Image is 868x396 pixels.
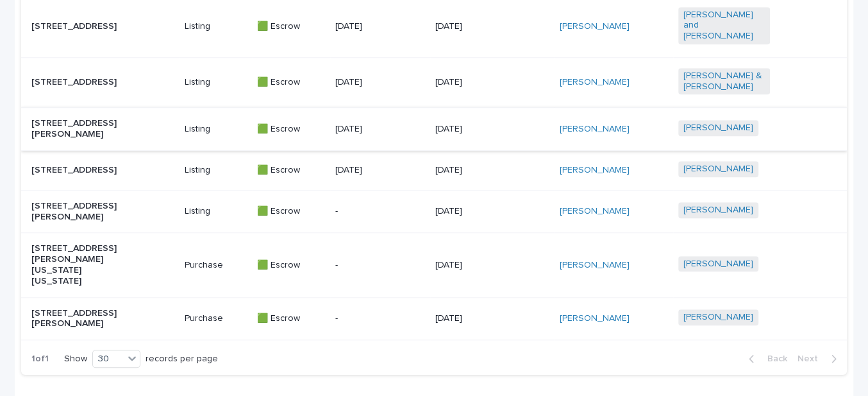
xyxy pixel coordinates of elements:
p: Listing [185,21,246,32]
p: 1 of 1 [21,343,59,375]
a: [PERSON_NAME] [560,21,630,32]
a: [PERSON_NAME] and [PERSON_NAME] [683,10,765,42]
p: 🟩 Escrow [257,165,326,176]
p: [STREET_ADDRESS][PERSON_NAME] [31,308,123,330]
p: [DATE] [435,206,527,217]
tr: [STREET_ADDRESS][PERSON_NAME][US_STATE][US_STATE]Purchase🟩 Escrow-[DATE][PERSON_NAME] [PERSON_NAME] [21,233,846,297]
p: [STREET_ADDRESS][PERSON_NAME] [31,201,123,223]
a: [PERSON_NAME] [683,123,753,133]
p: 🟩 Escrow [257,260,326,271]
p: Purchase [185,313,246,324]
p: - [335,313,425,324]
p: [DATE] [435,260,527,271]
p: Listing [185,77,246,88]
tr: [STREET_ADDRESS][PERSON_NAME]Listing🟩 Escrow-[DATE][PERSON_NAME] [PERSON_NAME] [21,190,846,233]
tr: [STREET_ADDRESS][PERSON_NAME]Purchase🟩 Escrow-[DATE][PERSON_NAME] [PERSON_NAME] [21,297,846,340]
p: [DATE] [435,21,527,32]
p: [DATE] [335,165,425,176]
a: [PERSON_NAME] [560,260,630,271]
p: [DATE] [335,124,425,135]
button: Next [792,353,847,365]
p: records per page [146,354,218,365]
p: Purchase [185,260,246,271]
button: Back [739,353,792,365]
p: Listing [185,165,246,176]
p: 🟩 Escrow [257,124,326,135]
p: 🟩 Escrow [257,206,326,217]
tr: [STREET_ADDRESS]Listing🟩 Escrow[DATE][DATE][PERSON_NAME] [PERSON_NAME] [21,151,846,191]
p: Listing [185,124,246,135]
p: [STREET_ADDRESS] [31,165,123,176]
p: [STREET_ADDRESS] [31,21,123,32]
p: [DATE] [335,21,425,32]
a: [PERSON_NAME] [683,164,753,175]
p: Show [64,354,87,365]
p: [STREET_ADDRESS][PERSON_NAME][US_STATE][US_STATE] [31,243,123,286]
tr: [STREET_ADDRESS][PERSON_NAME]Listing🟩 Escrow[DATE][DATE][PERSON_NAME] [PERSON_NAME] [21,108,846,151]
p: 🟩 Escrow [257,77,326,88]
p: 🟩 Escrow [257,313,326,324]
div: 30 [93,352,124,366]
a: [PERSON_NAME] [683,259,753,270]
a: [PERSON_NAME] [560,165,630,176]
p: - [335,260,425,271]
span: Back [760,354,787,363]
a: [PERSON_NAME] [683,312,753,323]
p: [STREET_ADDRESS][PERSON_NAME] [31,118,123,140]
span: Next [797,354,826,363]
p: Listing [185,206,246,217]
p: [STREET_ADDRESS] [31,77,123,88]
a: [PERSON_NAME] & [PERSON_NAME] [683,71,765,92]
p: [DATE] [435,124,527,135]
a: [PERSON_NAME] [560,77,630,88]
p: [DATE] [435,313,527,324]
a: [PERSON_NAME] [683,205,753,216]
p: [DATE] [435,165,527,176]
a: [PERSON_NAME] [560,124,630,135]
a: [PERSON_NAME] [560,206,630,217]
p: [DATE] [435,77,527,88]
p: - [335,206,425,217]
a: [PERSON_NAME] [560,313,630,324]
tr: [STREET_ADDRESS]Listing🟩 Escrow[DATE][DATE][PERSON_NAME] [PERSON_NAME] & [PERSON_NAME] [21,57,846,108]
p: [DATE] [335,77,425,88]
p: 🟩 Escrow [257,21,326,32]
